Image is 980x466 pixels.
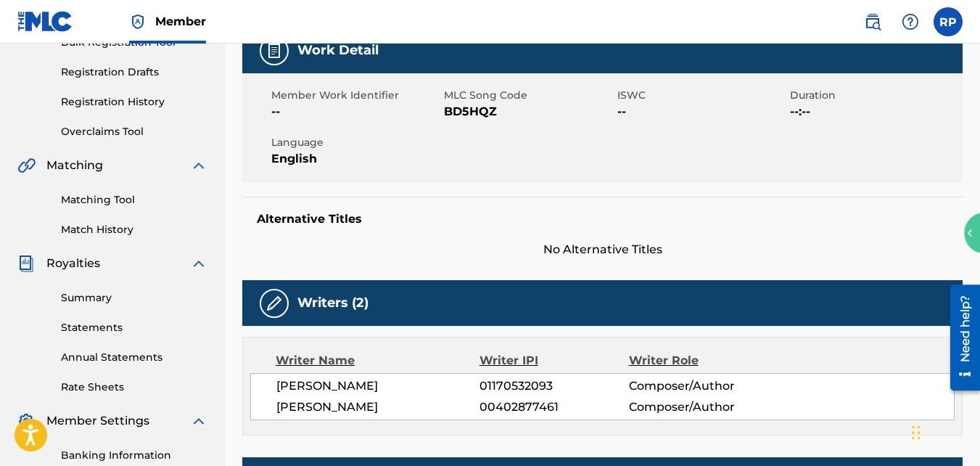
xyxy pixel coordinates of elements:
[46,157,103,174] span: Matching
[858,7,887,36] a: Public Search
[46,255,100,272] span: Royalties
[479,398,628,416] span: 00402877461
[896,7,925,36] div: Help
[276,352,479,369] div: Writer Name
[61,124,207,139] a: Overclaims Tool
[17,11,73,32] img: MLC Logo
[939,279,980,396] iframe: Resource Center
[271,88,440,103] span: Member Work Identifier
[46,412,149,430] span: Member Settings
[297,295,368,311] h5: Writers (2)
[902,13,919,30] img: help
[276,377,479,395] span: [PERSON_NAME]
[790,88,959,103] span: Duration
[155,13,206,30] span: Member
[17,157,36,174] img: Matching
[61,222,207,237] a: Match History
[61,350,207,365] a: Annual Statements
[190,157,207,174] img: expand
[629,352,765,369] div: Writer Role
[61,320,207,335] a: Statements
[444,103,613,120] span: BD5HQZ
[61,65,207,80] a: Registration Drafts
[61,192,207,208] a: Matching Tool
[790,103,959,120] span: --:--
[190,255,207,272] img: expand
[297,42,379,59] h5: Work Detail
[271,150,440,168] span: English
[61,448,207,463] a: Banking Information
[265,42,283,60] img: Work Detail
[479,377,628,395] span: 01170532093
[271,135,440,150] span: Language
[265,295,283,312] img: Writers
[629,377,765,395] span: Composer/Author
[17,255,35,272] img: Royalties
[934,7,963,36] div: User Menu
[912,411,921,454] div: Drag
[61,290,207,306] a: Summary
[129,13,147,30] img: Top Rightsholder
[61,380,207,395] a: Rate Sheets
[190,412,207,430] img: expand
[17,412,35,430] img: Member Settings
[864,13,881,30] img: search
[479,352,629,369] div: Writer IPI
[271,103,440,120] span: --
[907,396,980,466] iframe: Chat Widget
[617,103,786,120] span: --
[629,398,765,416] span: Composer/Author
[242,241,963,258] span: No Alternative Titles
[444,88,613,103] span: MLC Song Code
[257,212,948,226] h5: Alternative Titles
[61,94,207,110] a: Registration History
[617,88,786,103] span: ISWC
[276,398,479,416] span: [PERSON_NAME]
